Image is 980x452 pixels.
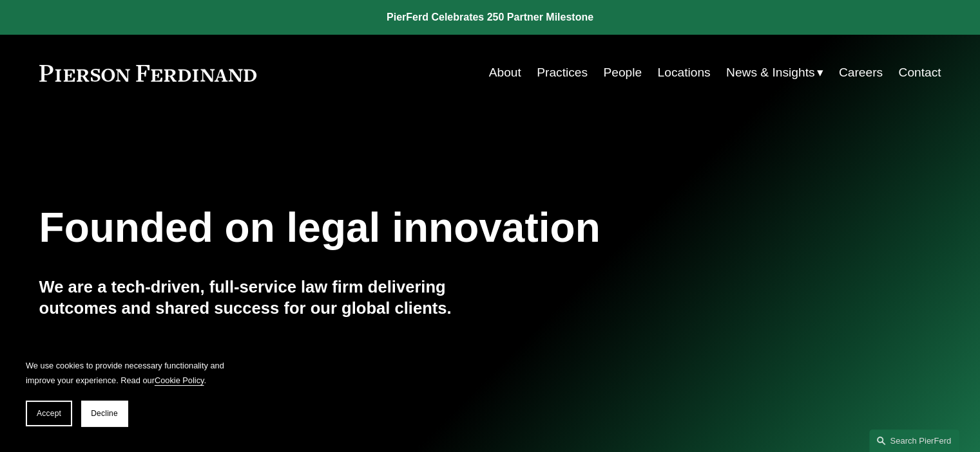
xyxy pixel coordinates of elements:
[898,60,941,85] a: Contact
[26,401,72,426] button: Accept
[839,60,883,85] a: Careers
[91,409,118,418] span: Decline
[39,204,791,251] h1: Founded on legal innovation
[13,345,245,439] section: Cookie banner
[726,60,823,85] a: folder dropdown
[869,429,959,452] a: Search this site
[39,276,490,318] h4: We are a tech-driven, full-service law firm delivering outcomes and shared success for our global...
[155,375,204,385] a: Cookie Policy
[81,401,128,426] button: Decline
[37,409,61,418] span: Accept
[26,358,232,388] p: We use cookies to provide necessary functionality and improve your experience. Read our .
[726,62,815,84] span: News & Insights
[537,60,588,85] a: Practices
[603,60,642,85] a: People
[489,60,521,85] a: About
[657,60,710,85] a: Locations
